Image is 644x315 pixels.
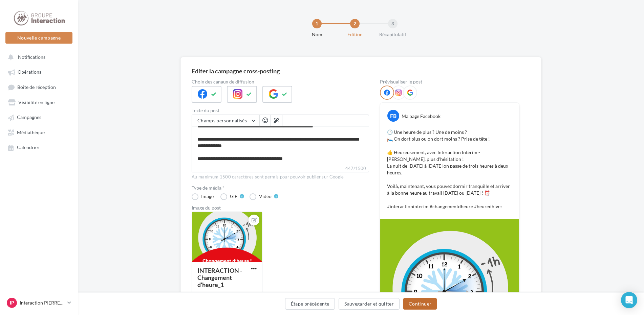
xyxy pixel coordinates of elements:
[192,68,280,74] div: Editer la campagne cross-posting
[4,51,71,63] button: Notifications
[201,194,214,199] div: Image
[333,31,377,38] div: Edition
[4,81,74,93] a: Boîte de réception
[402,113,441,120] div: Ma page Facebook
[192,79,369,84] label: Choix des canaux de diffusion
[403,298,437,310] button: Continuer
[339,298,400,310] button: Sauvegarder et quitter
[197,118,247,123] span: Champs personnalisés
[230,194,237,199] div: GIF
[259,194,272,199] div: Vidéo
[192,165,369,172] label: 447/1500
[192,115,259,126] button: Champs personnalisés
[371,31,414,38] div: Récapitulatif
[295,31,339,38] div: Nom
[17,115,41,120] span: Campagnes
[10,299,14,306] span: IP
[380,79,519,84] div: Prévisualiser le post
[387,129,512,210] p: 🕐 Une heure de plus ? Une de moins ? 🛌 On dort plus ou on dort moins ? Prise de tête ! 👍 Heureuse...
[17,145,40,150] span: Calendrier
[4,66,74,78] a: Opérations
[350,19,360,28] div: 2
[4,126,74,138] a: Médiathèque
[18,99,55,105] span: Visibilité en ligne
[17,129,45,135] span: Médiathèque
[18,54,45,60] span: Notifications
[192,186,369,190] label: Type de média *
[192,174,369,180] div: Au maximum 1500 caractères sont permis pour pouvoir publier sur Google
[192,205,369,210] div: Image du post
[621,292,637,308] div: Open Intercom Messenger
[387,110,399,122] div: FB
[4,96,74,108] a: Visibilité en ligne
[388,19,398,28] div: 3
[4,141,74,153] a: Calendrier
[197,267,242,288] div: INTERACTION -Changement d'heure_1
[192,108,369,113] label: Texte du post
[18,69,41,75] span: Opérations
[20,299,65,306] p: Interaction PIERRELATTE
[5,296,72,309] a: IP Interaction PIERRELATTE
[5,32,72,44] button: Nouvelle campagne
[17,84,56,90] span: Boîte de réception
[285,298,335,310] button: Étape précédente
[312,19,322,28] div: 1
[4,111,74,123] a: Campagnes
